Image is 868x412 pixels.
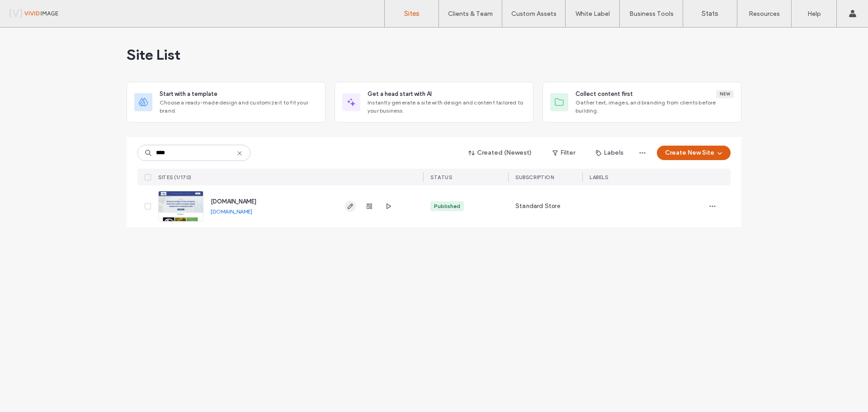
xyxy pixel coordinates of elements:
[629,10,674,18] label: Business Tools
[749,10,780,18] label: Resources
[404,9,420,18] label: Sites
[160,99,318,115] span: Choose a ready-made design and customize it to fit your brand.
[211,208,252,215] a: [DOMAIN_NAME]
[127,46,180,64] span: Site List
[588,146,632,160] button: Labels
[515,174,554,180] span: SUBSCRIPTION
[211,198,256,205] a: [DOMAIN_NAME]
[576,90,633,99] span: Collect content first
[368,90,432,99] span: Get a head start with AI
[716,90,734,98] div: New
[543,146,584,160] button: Filter
[511,10,557,18] label: Custom Assets
[702,9,718,18] label: Stats
[576,10,610,18] label: White Label
[368,99,526,115] span: Instantly generate a site with design and content tailored to your business.
[158,174,192,180] span: SITES (1/170)
[461,146,540,160] button: Created (Newest)
[335,82,533,123] div: Get a head start with AIInstantly generate a site with design and content tailored to your business.
[542,82,741,123] div: Collect content firstNewGather text, images, and branding from clients before building.
[160,90,217,99] span: Start with a template
[20,6,39,14] span: Help
[515,202,560,211] span: Standard Store
[590,174,608,180] span: LABELS
[657,146,731,160] button: Create New Site
[434,202,460,210] div: Published
[430,174,452,180] span: STATUS
[576,99,734,115] span: Gather text, images, and branding from clients before building.
[448,10,493,18] label: Clients & Team
[807,10,821,18] label: Help
[127,82,325,123] div: Start with a templateChoose a ready-made design and customize it to fit your brand.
